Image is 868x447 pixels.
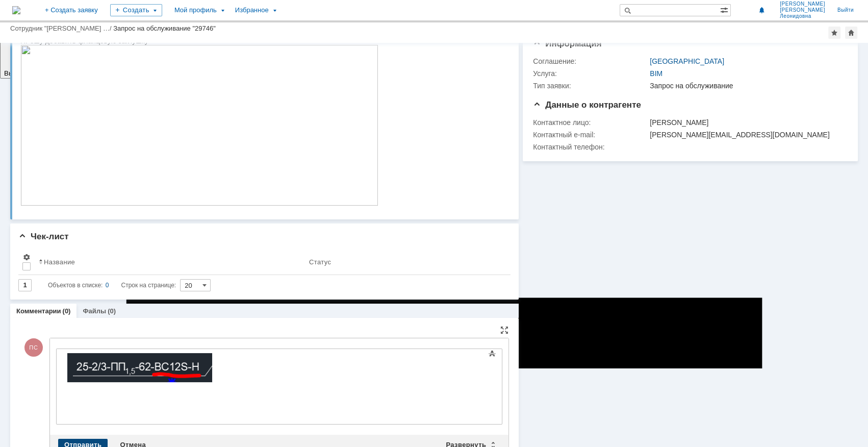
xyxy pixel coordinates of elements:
[113,24,216,32] div: Запрос на обслуживание "29746"
[533,118,648,127] div: Контактное лицо:
[22,253,31,261] span: Настройки
[650,82,843,90] div: Запрос на обслуживание
[106,279,109,291] div: 0
[533,69,648,78] div: Услуга:
[12,6,20,14] img: logo
[533,82,648,90] div: Тип заявки:
[309,258,331,266] div: Статус
[533,143,648,151] div: Контактный телефон:
[720,5,730,14] span: Расширенный поиск
[533,39,601,48] span: Информация
[845,27,857,39] div: Сделать домашней страницей
[486,347,498,360] span: Показать панель инструментов
[83,307,106,315] a: Файлы
[110,4,162,16] div: Создать
[305,249,502,275] th: Статус
[16,307,61,315] a: Комментарии
[533,57,648,65] div: Соглашение:
[108,307,116,315] div: (0)
[10,24,113,32] div: /
[533,100,641,110] span: Данные о контрагенте
[828,27,840,39] div: Добавить в избранное
[63,307,71,315] div: (0)
[650,131,843,139] div: [PERSON_NAME][EMAIL_ADDRESS][DOMAIN_NAME]
[10,24,110,32] a: Сотрудник "[PERSON_NAME] …
[650,69,662,78] a: BIM
[48,282,103,289] span: Объектов в списке:
[780,1,825,7] span: [PERSON_NAME]
[500,326,508,334] div: На всю страницу
[24,338,43,357] span: ПС
[780,7,825,13] span: [PERSON_NAME]
[4,4,150,33] img: dc1PZH6WlQVVK156T6elv8HL3zgnvczS0vdo0ZZkRx35XTWJ7ylpaR6sqX025Ud4GtbR9C2e5v0P08KBrgnlYoAAAAAASUVOR...
[48,279,176,291] i: Строк на странице:
[18,232,69,241] span: Чек-лист
[533,131,648,139] div: Контактный e-mail:
[650,118,843,127] div: [PERSON_NAME]
[780,13,825,19] span: Леонидовна
[35,249,305,275] th: Название
[650,57,724,65] a: [GEOGRAPHIC_DATA]
[12,6,20,14] a: Перейти на домашнюю страницу
[44,258,75,266] div: Название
